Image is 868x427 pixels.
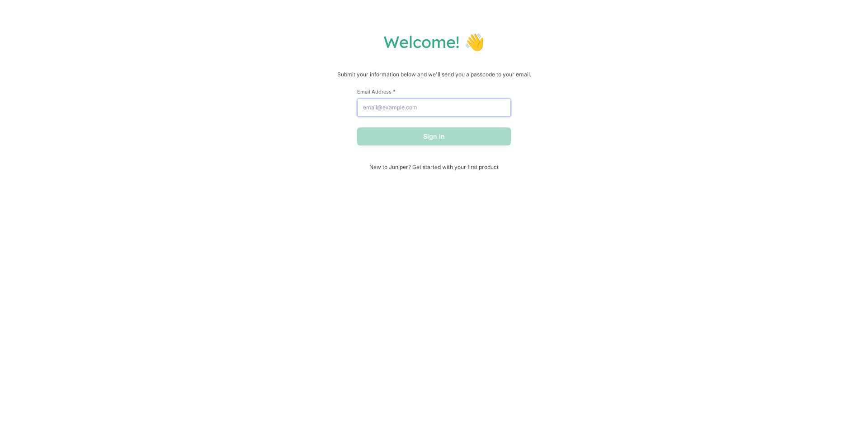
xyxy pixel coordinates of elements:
[357,88,511,95] label: Email Address
[9,32,859,52] h1: Welcome! 👋
[9,70,859,79] p: Submit your information below and we'll send you a passcode to your email.
[357,99,511,117] input: email@example.com
[393,88,396,95] span: This field is required.
[357,164,511,170] span: New to Juniper? Get started with your first product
